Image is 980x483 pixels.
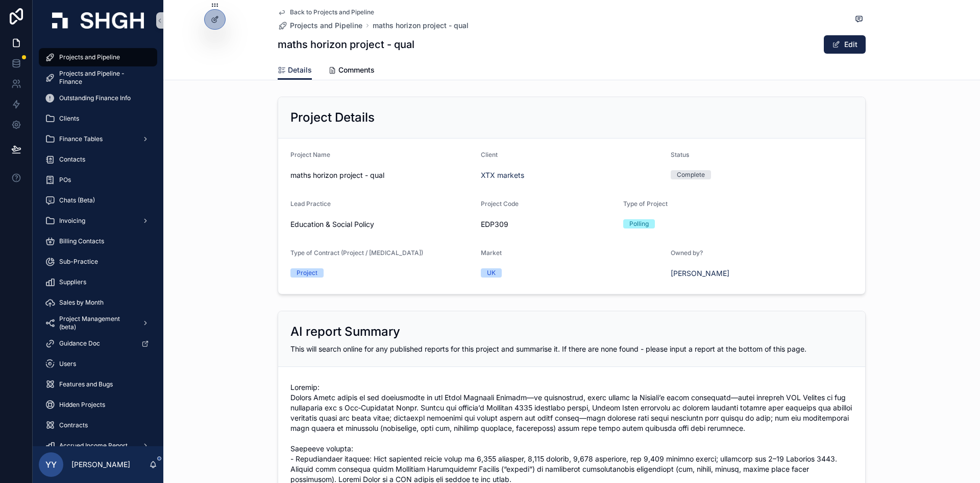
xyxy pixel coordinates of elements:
[677,170,705,179] div: Complete
[59,315,134,331] span: Project Management (beta)
[481,249,502,257] span: Market
[59,217,85,225] span: Invoicing
[278,61,312,80] a: Details
[39,375,157,394] a: Features and Bugs
[338,65,375,75] span: Comments
[39,109,157,128] a: Clients
[59,135,103,143] span: Finance Tables
[59,155,85,164] span: Contacts
[59,401,105,409] span: Hidden Projects
[39,416,157,434] a: Contracts
[278,8,374,16] a: Back to Projects and Pipeline
[39,212,157,230] a: Invoicing
[71,459,130,470] p: [PERSON_NAME]
[52,12,144,29] img: App logo
[328,61,375,81] a: Comments
[33,41,163,446] div: scrollable content
[59,421,88,429] span: Contracts
[39,314,157,332] a: Project Management (beta)
[290,200,331,208] span: Lead Practice
[290,109,375,126] h2: Project Details
[59,176,71,184] span: POs
[288,65,312,75] span: Details
[481,200,519,208] span: Project Code
[824,35,866,54] button: Edit
[39,232,157,250] a: Billing Contacts
[39,293,157,312] a: Sales by Month
[481,219,616,229] span: EDP309
[39,436,157,455] a: Accrued Income Report
[671,151,689,158] span: Status
[487,268,496,278] div: UK
[39,191,157,210] a: Chats (Beta)
[59,339,100,348] span: Guidance Doc
[278,20,362,31] a: Projects and Pipeline
[290,151,330,158] span: Project Name
[290,8,374,16] span: Back to Projects and Pipeline
[39,355,157,373] a: Users
[59,258,98,266] span: Sub-Practice
[39,273,157,291] a: Suppliers
[290,249,423,257] span: Type of Contract (Project / [MEDICAL_DATA])
[297,268,317,278] div: Project
[290,324,400,340] h2: AI report Summary
[671,249,703,257] span: Owned by?
[59,380,113,388] span: Features and Bugs
[39,334,157,353] a: Guidance Doc
[39,252,157,271] a: Sub-Practice
[59,70,147,86] span: Projects and Pipeline - Finance
[290,344,806,353] span: This will search online for any published reports for this project and summarise it. If there are...
[59,94,131,102] span: Outstanding Finance Info
[671,268,729,279] a: [PERSON_NAME]
[45,458,57,471] span: YY
[39,48,157,66] a: Projects and Pipeline
[39,130,157,148] a: Finance Tables
[290,20,362,31] span: Projects and Pipeline
[290,170,473,180] span: maths horizon project - qual
[59,53,120,61] span: Projects and Pipeline
[278,37,414,52] h1: maths horizon project - qual
[59,114,79,123] span: Clients
[481,151,498,158] span: Client
[39,68,157,87] a: Projects and Pipeline - Finance
[39,150,157,169] a: Contacts
[39,396,157,414] a: Hidden Projects
[629,219,649,228] div: Polling
[59,298,104,307] span: Sales by Month
[290,219,374,229] span: Education & Social Policy
[59,278,86,286] span: Suppliers
[481,170,524,180] a: XTX markets
[39,171,157,189] a: POs
[59,196,95,204] span: Chats (Beta)
[39,89,157,107] a: Outstanding Finance Info
[373,20,469,31] a: maths horizon project - qual
[59,442,128,450] span: Accrued Income Report
[623,200,668,208] span: Type of Project
[59,360,76,368] span: Users
[59,237,104,245] span: Billing Contacts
